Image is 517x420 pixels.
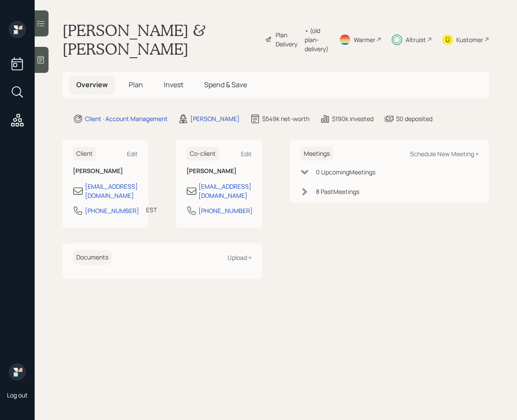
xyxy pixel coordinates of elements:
[85,206,139,215] div: [PHONE_NUMBER]
[316,187,359,196] div: 8 Past Meeting s
[164,80,183,89] span: Invest
[276,30,300,49] div: Plan Delivery
[262,114,309,123] div: $549k net-worth
[204,80,247,89] span: Spend & Save
[354,35,375,44] div: Warmer
[73,250,112,265] h6: Documents
[456,35,483,44] div: Kustomer
[7,391,28,399] div: Log out
[85,114,168,123] div: Client · Account Management
[316,167,375,177] div: 0 Upcoming Meeting s
[127,150,138,158] div: Edit
[198,182,251,200] div: [EMAIL_ADDRESS][DOMAIN_NAME]
[85,182,138,200] div: [EMAIL_ADDRESS][DOMAIN_NAME]
[228,253,252,262] div: Upload +
[146,205,157,214] div: EST
[410,150,479,158] div: Schedule New Meeting +
[186,147,219,161] h6: Co-client
[76,80,108,89] span: Overview
[198,206,253,215] div: [PHONE_NUMBER]
[73,147,96,161] h6: Client
[305,26,328,53] div: • (old plan-delivery)
[9,363,26,381] img: retirable_logo.png
[396,114,432,123] div: $0 deposited
[129,80,143,89] span: Plan
[190,114,240,123] div: [PERSON_NAME]
[186,167,251,175] h6: [PERSON_NAME]
[62,21,258,58] h1: [PERSON_NAME] & [PERSON_NAME]
[73,167,138,175] h6: [PERSON_NAME]
[300,147,333,161] h6: Meetings
[241,150,252,158] div: Edit
[406,35,426,44] div: Altruist
[332,114,374,123] div: $190k invested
